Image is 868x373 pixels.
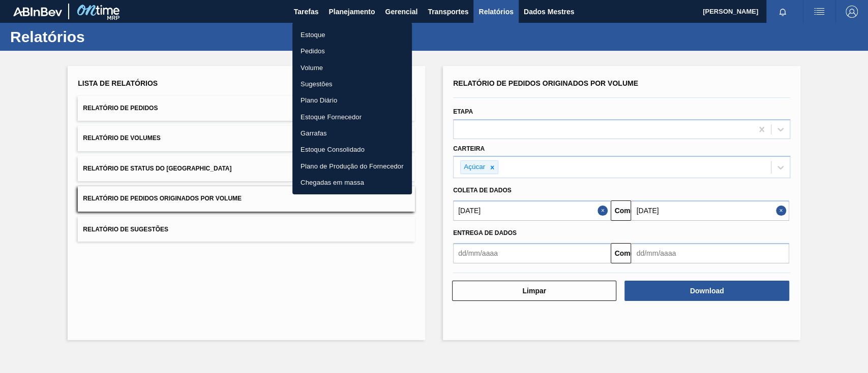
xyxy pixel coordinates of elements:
[301,179,364,186] font: Chegadas em massa
[292,76,412,92] a: Sugestões
[301,31,325,39] font: Estoque
[292,125,412,141] a: Garrafas
[292,26,412,43] a: Estoque
[292,174,412,190] a: Chegadas em massa
[292,141,412,157] a: Estoque Consolidado
[292,92,412,108] a: Plano Diário
[292,59,412,76] a: Volume
[301,80,333,88] font: Sugestões
[301,96,337,104] font: Plano Diário
[301,162,404,169] font: Plano de Produção do Fornecedor
[301,113,362,120] font: Estoque Fornecedor
[292,109,412,125] a: Estoque Fornecedor
[292,43,412,59] a: Pedidos
[301,146,365,153] font: Estoque Consolidado
[301,63,323,71] font: Volume
[301,129,327,137] font: Garrafas
[301,47,325,55] font: Pedidos
[292,158,412,174] a: Plano de Produção do Fornecedor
